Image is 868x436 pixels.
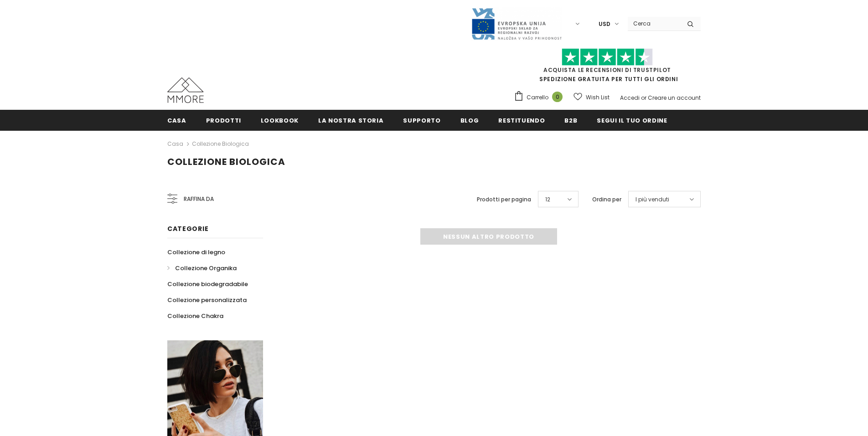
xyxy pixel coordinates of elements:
span: 12 [545,195,550,204]
span: SPEDIZIONE GRATUITA PER TUTTI GLI ORDINI [514,52,701,83]
a: Wish List [573,89,610,105]
a: Collezione Chakra [167,308,223,324]
a: Collezione biodegradabile [167,276,248,292]
span: Blog [460,116,479,125]
span: Collezione Chakra [167,312,223,320]
a: Carrello 0 [514,91,567,104]
span: Wish List [586,93,610,102]
span: Lookbook [261,116,299,125]
span: Categorie [167,224,208,233]
img: Casi MMORE [167,77,204,103]
span: Raffina da [184,194,214,204]
a: Collezione di legno [167,244,225,260]
a: supporto [403,110,440,130]
a: Restituendo [498,110,545,130]
span: supporto [403,116,440,125]
span: Casa [167,116,186,125]
a: B2B [564,110,577,130]
a: Casa [167,138,183,149]
span: 0 [552,92,563,102]
span: Prodotti [206,116,241,125]
span: Collezione di legno [167,248,225,256]
span: Restituendo [498,116,545,125]
a: Acquista le recensioni di TrustPilot [543,66,671,74]
a: Lookbook [261,110,299,130]
span: or [641,94,646,102]
input: Search Site [628,17,680,30]
span: La nostra storia [318,116,383,125]
span: Carrello [527,93,548,102]
a: Creare un account [648,94,701,102]
img: Fidati di Pilot Stars [562,48,653,66]
span: B2B [564,116,577,125]
span: Collezione biodegradabile [167,280,248,288]
a: Segui il tuo ordine [597,110,667,130]
span: Collezione biologica [167,155,285,168]
a: Blog [460,110,479,130]
a: La nostra storia [318,110,383,130]
a: Prodotti [206,110,241,130]
label: Prodotti per pagina [477,195,531,204]
a: Casa [167,110,186,130]
a: Javni Razpis [471,20,562,27]
a: Collezione personalizzata [167,292,247,308]
span: USD [599,20,610,29]
a: Collezione biologica [192,140,249,148]
span: Collezione personalizzata [167,296,247,304]
a: Collezione Organika [167,260,237,276]
span: Collezione Organika [175,264,237,272]
span: I più venduti [635,195,669,204]
label: Ordina per [592,195,621,204]
a: Accedi [620,94,640,102]
img: Javni Razpis [471,7,562,41]
span: Segui il tuo ordine [597,116,667,125]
